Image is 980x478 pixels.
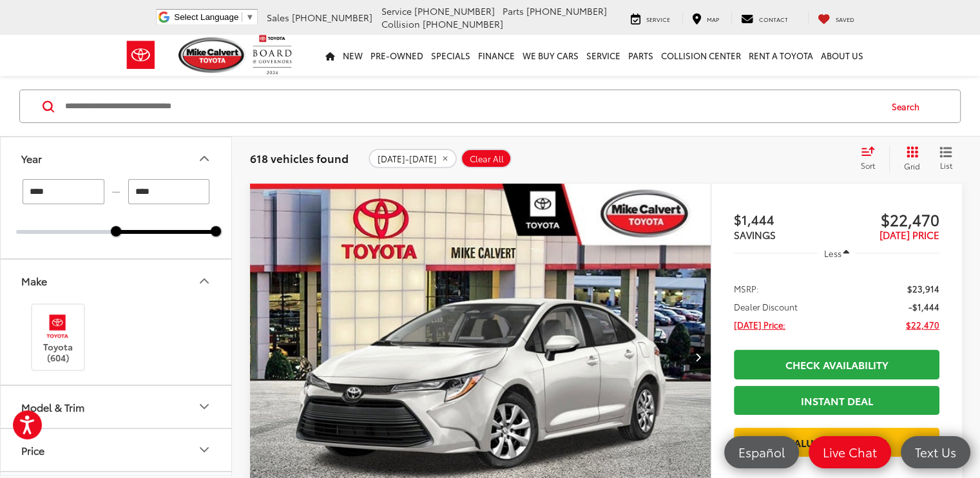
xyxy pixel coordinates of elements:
[682,12,729,24] a: Map
[745,35,817,76] a: Rent a Toyota
[1,386,233,428] button: Model & TrimModel & Trim
[861,160,875,171] span: Sort
[879,227,939,242] span: [DATE] PRICE
[108,186,124,197] span: —
[908,300,939,313] span: -$1,444
[734,300,798,313] span: Dealer Discount
[908,444,963,460] span: Text Us
[23,179,104,204] input: minimum
[414,5,495,17] span: [PHONE_NUMBER]
[367,35,427,76] a: Pre-Owned
[292,11,372,24] span: [PHONE_NUMBER]
[21,401,84,413] div: Model & Trim
[621,12,680,24] a: Service
[906,318,939,331] span: $22,470
[901,436,970,468] a: Text Us
[707,15,719,23] span: Map
[624,35,657,76] a: Parts
[503,5,524,17] span: Parts
[823,247,841,259] span: Less
[734,227,776,242] span: SAVINGS
[474,35,519,76] a: Finance
[519,35,582,76] a: WE BUY CARS
[734,318,785,331] span: [DATE] Price:
[381,17,420,30] span: Collision
[197,273,212,289] div: Make
[470,154,504,164] span: Clear All
[197,442,212,457] div: Price
[250,150,349,166] span: 618 vehicles found
[1,260,233,301] button: MakeMake
[197,151,212,166] div: Year
[369,149,457,168] button: remove 2025-2026
[461,149,512,168] button: Clear All
[1,137,233,179] button: YearYear
[174,12,254,22] a: Select Language​
[178,37,247,73] img: Mike Calvert Toyota
[526,5,607,17] span: [PHONE_NUMBER]
[32,311,84,363] label: Toyota (604)
[879,90,938,122] button: Search
[907,282,939,295] span: $23,914
[817,35,867,76] a: About Us
[734,209,837,229] span: $1,444
[427,35,474,76] a: Specials
[732,444,791,460] span: Español
[734,428,939,457] a: Value Your Trade
[339,35,367,76] a: New
[889,146,930,171] button: Grid View
[939,160,952,171] span: List
[423,17,503,30] span: [PHONE_NUMBER]
[685,334,711,379] button: Next image
[21,274,47,287] div: Make
[21,152,42,164] div: Year
[245,12,254,22] span: ▼
[759,15,788,23] span: Contact
[930,146,962,171] button: List View
[734,350,939,379] a: Check Availability
[582,35,624,76] a: Service
[836,209,939,229] span: $22,470
[904,160,920,171] span: Grid
[117,34,165,76] img: Toyota
[1,429,233,471] button: PricePrice
[64,91,879,122] input: Search by Make, Model, or Keyword
[818,242,856,265] button: Less
[809,436,891,468] a: Live Chat
[816,444,883,460] span: Live Chat
[381,5,412,17] span: Service
[854,146,889,171] button: Select sort value
[322,35,339,76] a: Home
[21,444,44,456] div: Price
[128,179,210,204] input: maximum
[646,15,670,23] span: Service
[734,282,759,295] span: MSRP:
[724,436,799,468] a: Español
[40,311,75,341] img: Mike Calvert Toyota in Houston, TX)
[734,386,939,415] a: Instant Deal
[267,11,289,24] span: Sales
[731,12,798,24] a: Contact
[174,12,238,22] span: Select Language
[657,35,745,76] a: Collision Center
[197,399,212,414] div: Model & Trim
[836,15,854,23] span: Saved
[242,12,242,22] span: ​
[808,12,864,24] a: My Saved Vehicles
[378,154,437,164] span: [DATE]-[DATE]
